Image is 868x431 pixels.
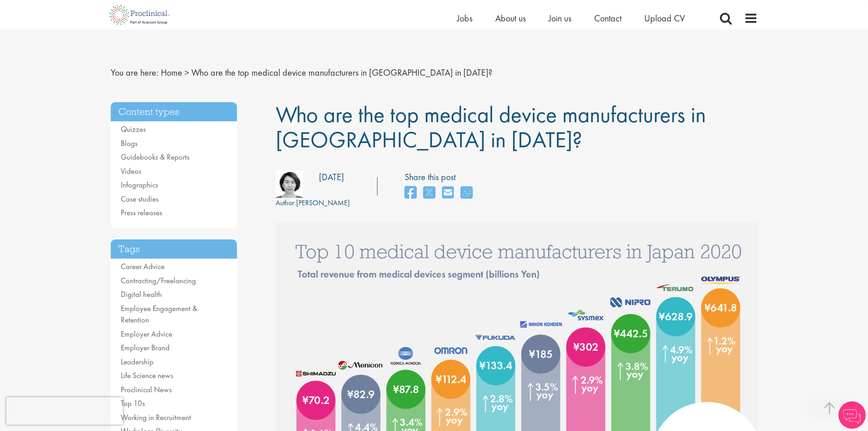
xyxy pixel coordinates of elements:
[457,12,473,24] a: Jobs
[161,67,182,78] a: breadcrumb link
[442,183,454,203] a: share on email
[549,12,571,24] a: Join us
[121,370,173,380] a: Life Science news
[121,329,172,339] a: Employer Advice
[121,138,138,148] a: Blogs
[121,124,146,134] a: Quizzes
[121,180,158,190] a: Infographics
[405,171,477,184] label: Share this post
[111,102,237,122] h3: Content types
[111,67,159,78] span: You are here:
[121,343,169,353] a: Employer Brand
[461,183,473,203] a: share on whats app
[121,303,197,325] a: Employee Engagement & Retention
[121,412,191,422] a: Working in Recruitment
[276,171,303,198] img: 801bafe2-1c15-4c35-db46-08d8757b2c12
[121,384,172,395] a: Proclinical News
[495,12,526,24] a: About us
[6,397,123,425] iframe: reCAPTCHA
[121,357,154,367] a: Leadership
[121,208,162,218] a: Press releases
[594,12,621,24] a: Contact
[405,183,416,203] a: share on facebook
[644,12,685,24] a: Upload CV
[121,398,145,408] a: Top 10s
[121,166,141,176] a: Videos
[121,194,159,204] a: Case studies
[121,261,164,271] a: Career Advice
[276,100,706,154] span: Who are the top medical device manufacturers in [GEOGRAPHIC_DATA] in [DATE]?
[276,198,350,208] div: [PERSON_NAME]
[276,198,296,208] span: Author:
[121,275,196,286] a: Contracting/Freelancing
[191,67,493,78] span: Who are the top medical device manufacturers in [GEOGRAPHIC_DATA] in [DATE]?
[121,289,162,299] a: Digital health
[121,152,190,162] a: Guidebooks & Reports
[111,239,237,259] h3: Tags
[319,171,344,184] div: [DATE]
[838,401,866,429] img: Chatbot
[185,67,189,78] span: >
[423,183,435,203] a: share on twitter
